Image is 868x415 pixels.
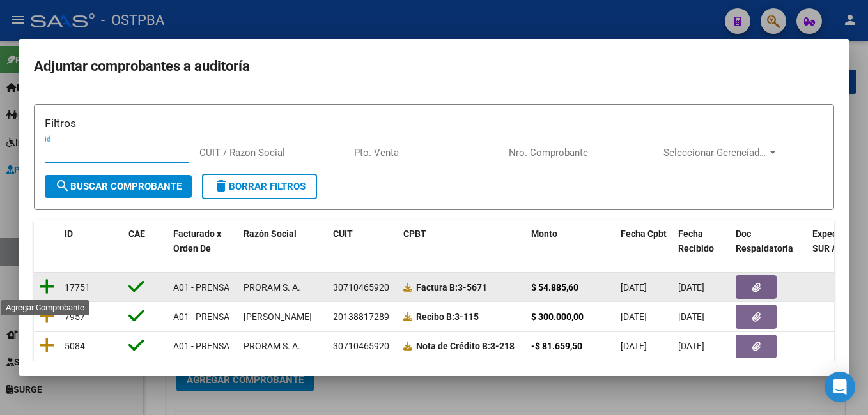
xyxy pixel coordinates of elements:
[45,175,192,198] button: Buscar Comprobante
[398,220,526,262] datatable-header-cell: CPBT
[531,229,557,239] span: Monto
[416,341,515,351] strong: 3-218
[531,282,578,292] strong: $ 54.885,60
[173,282,229,292] span: A01 - PRENSA
[736,229,793,253] span: Doc Respaldatoria
[531,341,582,351] strong: -$ 81.659,50
[202,174,317,199] button: Borrar Filtros
[673,220,731,262] datatable-header-cell: Fecha Recibido
[416,312,479,322] strong: 3-115
[825,372,855,402] div: Open Intercom Messenger
[333,282,389,292] span: 30710465920
[213,181,306,192] span: Borrar Filtros
[678,282,704,292] span: [DATE]
[173,341,229,351] span: A01 - PRENSA
[238,220,328,262] datatable-header-cell: Razón Social
[123,220,168,262] datatable-header-cell: CAE
[731,220,807,262] datatable-header-cell: Doc Respaldatoria
[621,341,647,351] span: [DATE]
[244,229,297,239] span: Razón Social
[34,54,834,79] h2: Adjuntar comprobantes a auditoría
[55,181,182,192] span: Buscar Comprobante
[403,229,426,239] span: CPBT
[416,341,490,351] span: Nota de Crédito B:
[416,312,454,322] span: Recibo B:
[244,310,312,324] div: [PERSON_NAME]
[168,220,238,262] datatable-header-cell: Facturado x Orden De
[416,282,487,292] strong: 3-5671
[65,341,85,351] span: 5084
[678,341,704,351] span: [DATE]
[416,282,458,292] span: Factura B:
[55,178,70,193] mat-icon: search
[526,220,616,262] datatable-header-cell: Monto
[173,312,229,322] span: A01 - PRENSA
[333,312,389,322] span: 20138817289
[65,282,90,292] span: 17751
[678,229,714,253] span: Fecha Recibido
[244,280,300,295] div: PRORAM S. A.
[621,312,647,322] span: [DATE]
[45,115,823,132] h3: Filtros
[531,312,584,322] strong: $ 300.000,00
[128,229,145,239] span: CAE
[663,147,767,158] span: Seleccionar Gerenciador
[678,312,704,322] span: [DATE]
[621,282,647,292] span: [DATE]
[173,229,221,253] span: Facturado x Orden De
[333,229,353,239] span: CUIT
[213,178,229,193] mat-icon: delete
[616,220,673,262] datatable-header-cell: Fecha Cpbt
[333,341,389,351] span: 30710465920
[65,229,73,239] span: ID
[328,220,398,262] datatable-header-cell: CUIT
[59,220,123,262] datatable-header-cell: ID
[244,339,300,354] div: PRORAM S. A.
[65,312,85,322] span: 7957
[621,229,667,239] span: Fecha Cpbt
